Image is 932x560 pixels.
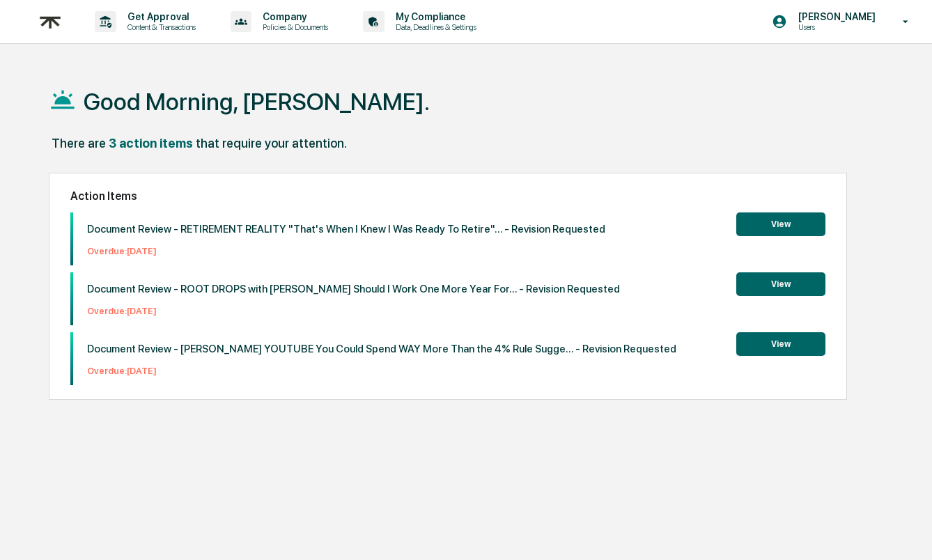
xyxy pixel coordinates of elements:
p: Company [251,11,335,22]
div: There are [52,136,106,150]
button: View [736,212,825,236]
p: Document Review - [PERSON_NAME] YOUTUBE You Could Spend WAY More Than the 4% Rule Sugge... - Revi... [87,343,676,355]
p: Overdue: [DATE] [87,246,605,256]
p: Document Review - RETIREMENT REALITY "That's When I Knew I Was Ready To Retire"... - Revision Req... [87,223,605,235]
a: View [736,217,825,230]
p: Data, Deadlines & Settings [385,22,483,32]
img: logo [33,5,67,39]
div: 3 action items [109,136,193,150]
h1: Good Morning, [PERSON_NAME]. [84,88,430,116]
button: View [736,272,825,296]
button: View [736,332,825,356]
div: that require your attention. [196,136,347,150]
p: [PERSON_NAME] [787,11,883,22]
p: Content & Transactions [116,22,203,32]
p: Policies & Documents [251,22,335,32]
p: Overdue: [DATE] [87,306,620,316]
p: Get Approval [116,11,203,22]
p: Document Review - ROOT DROPS with [PERSON_NAME] Should I Work One More Year For... - Revision Req... [87,283,620,295]
p: Overdue: [DATE] [87,366,676,376]
a: View [736,277,825,290]
p: Users [787,22,883,32]
a: View [736,336,825,350]
h2: Action Items [70,189,825,203]
p: My Compliance [385,11,483,22]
